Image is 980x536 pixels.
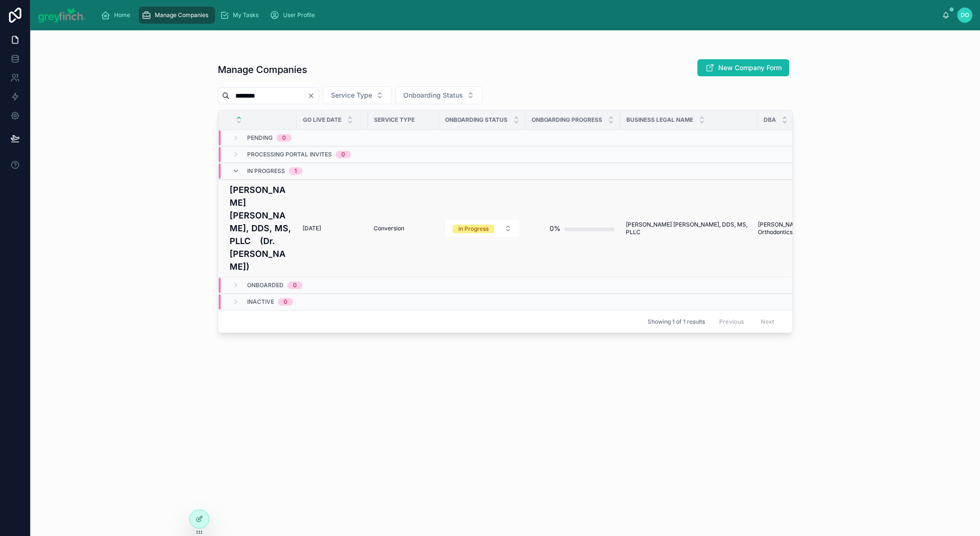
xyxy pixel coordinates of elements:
span: User Profile [283,11,315,19]
a: Select Button [445,219,520,237]
span: Manage Companies [155,11,208,19]
button: Select Button [395,86,482,104]
div: 0 [293,282,297,289]
a: [PERSON_NAME] Orthodontics [758,221,825,236]
span: Service Type [374,116,415,124]
div: In Progress [458,225,489,233]
span: Processing Portal Invites [247,151,332,158]
h1: Manage Companies [218,63,307,76]
span: Inactive [247,298,274,306]
div: 1 [294,167,297,175]
a: User Profile [267,7,321,24]
div: scrollable content [93,5,943,26]
a: 0% [531,219,615,238]
div: 0 [282,134,286,142]
span: Go Live Date [303,116,341,124]
span: Showing 1 of 1 results [648,318,705,326]
div: 0 [284,298,287,306]
span: DBA [764,116,776,124]
span: DO [961,11,969,19]
button: New Company Form [697,59,789,76]
span: In Progress [247,167,285,175]
a: [PERSON_NAME] [PERSON_NAME], DDS, MS, PLLC [626,221,752,236]
div: 0 [341,151,345,158]
span: New Company Form [718,63,782,73]
a: [DATE] [303,225,362,232]
a: Manage Companies [139,7,215,24]
span: [DATE] [303,225,321,232]
a: [PERSON_NAME] [PERSON_NAME], DDS, MS, PLLC (Dr. [PERSON_NAME]) [230,183,291,273]
span: Service Type [331,91,372,100]
span: Business Legal Name [626,116,693,124]
span: Onboarding Status [403,91,463,100]
span: Onboarding Status [445,116,508,124]
span: Conversion [374,225,404,232]
a: My Tasks [217,7,265,24]
span: Home [114,11,130,19]
span: Onboarding Progress [532,116,602,124]
img: App logo [38,8,86,23]
button: Select Button [323,86,392,104]
button: Clear [307,92,319,100]
span: Pending [247,134,273,142]
a: Conversion [374,225,433,232]
button: Select Button [445,220,519,237]
span: Onboarded [247,282,284,289]
div: 0% [550,219,561,238]
a: Home [98,7,137,24]
span: My Tasks [233,11,258,19]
